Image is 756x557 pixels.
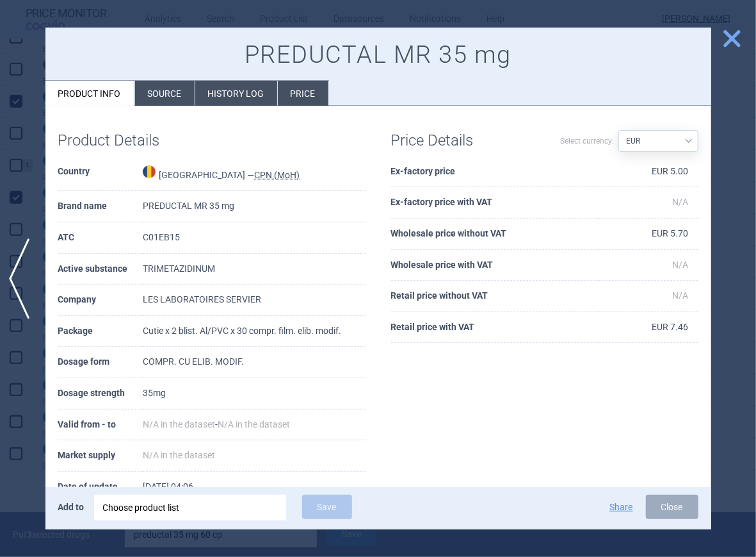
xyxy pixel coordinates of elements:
td: Cutie x 2 blist. Al/PVC x 30 compr. film. elib. modif. [143,316,365,347]
td: EUR 7.46 [599,312,698,344]
span: N/A [673,197,689,207]
th: Dosage strength [58,378,143,410]
li: Product info [45,81,134,106]
th: Valid from - to [58,410,143,441]
th: Active substance [58,254,143,285]
td: C01EB15 [143,222,365,254]
td: TRIMETAZIDINUM [143,254,365,285]
li: History log [195,81,277,106]
div: Choose product list [103,495,277,520]
td: PREDUCTAL MR 35 mg [143,191,365,222]
button: Save [302,495,352,519]
abbr: CPN (MoH) — Public Catalog - List of maximum prices for international purposes. Official versions... [254,170,300,180]
h1: Price Details [391,131,545,150]
th: Country [58,156,143,192]
td: [GEOGRAPHIC_DATA] — [143,156,365,192]
label: Select currency: [561,130,615,152]
li: Source [135,81,195,106]
td: - [143,410,365,441]
td: LES LABORATOIRES SERVIER [143,285,365,316]
th: ATC [58,222,143,254]
th: Ex-factory price [391,156,599,188]
div: Choose product list [94,495,286,520]
span: N/A in the dataset [218,419,290,429]
span: N/A [673,260,689,270]
button: Close [646,495,698,519]
img: Romania [143,165,156,178]
td: 35mg [143,378,365,410]
td: EUR 5.70 [599,219,698,250]
th: Retail price with VAT [391,312,599,344]
th: Date of update [58,472,143,503]
h1: PREDUCTAL MR 35 mg [58,40,698,70]
th: Retail price without VAT [391,281,599,312]
button: Share [610,503,633,511]
th: Wholesale price with VAT [391,250,599,281]
th: Market supply [58,440,143,472]
th: Company [58,285,143,316]
span: N/A in the dataset [143,419,215,429]
th: Brand name [58,191,143,222]
p: Add to [58,495,84,519]
th: Ex-factory price with VAT [391,187,599,219]
th: Wholesale price without VAT [391,219,599,250]
td: [DATE] 04:06 [143,472,365,503]
h1: Product Details [58,131,212,150]
span: N/A in the dataset [143,450,215,460]
th: Dosage form [58,347,143,378]
span: N/A [673,290,689,301]
li: Price [278,81,328,106]
th: Package [58,316,143,347]
td: EUR 5.00 [599,156,698,188]
td: COMPR. CU ELIB. MODIF. [143,347,365,378]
